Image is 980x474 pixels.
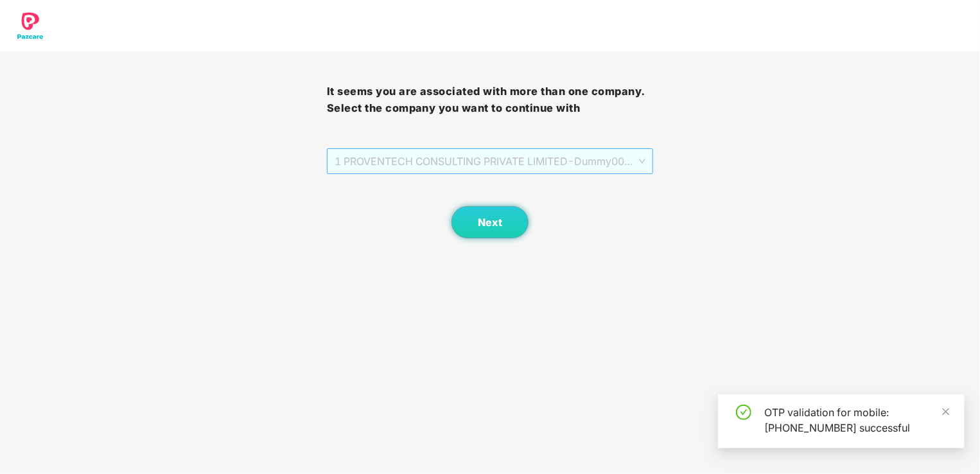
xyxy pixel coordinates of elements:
span: check-circle [736,405,751,420]
span: close [941,407,950,416]
button: Next [451,206,529,238]
span: Next [478,216,502,229]
div: OTP validation for mobile: [PHONE_NUMBER] successful [764,405,949,435]
span: 1 PROVENTECH CONSULTING PRIVATE LIMITED - Dummy001 - ADMIN [335,149,646,173]
h3: It seems you are associated with more than one company. Select the company you want to continue with [327,83,654,116]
